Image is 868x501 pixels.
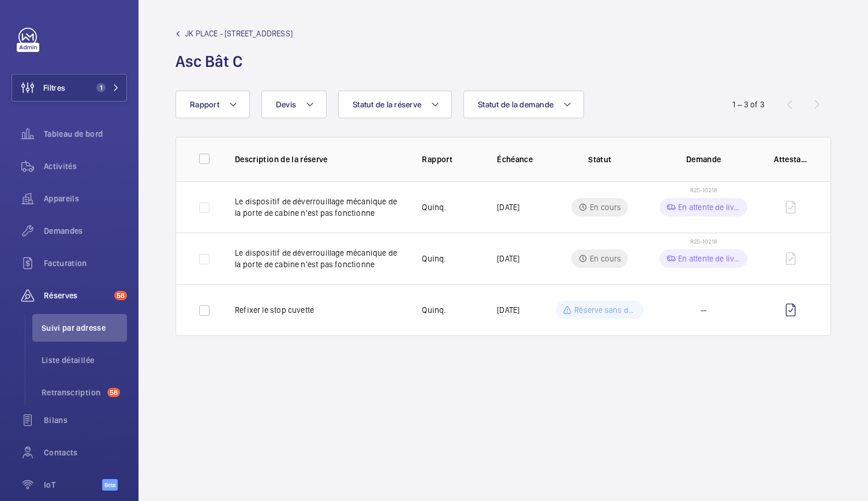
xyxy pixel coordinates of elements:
[497,154,548,165] p: Échéance
[338,91,452,118] button: Statut de la réserve
[44,479,102,491] span: IoT
[43,82,65,94] span: Filtres
[574,304,637,316] p: Réserve sans demande
[44,128,127,140] span: Tableau de bord
[175,51,293,72] h1: Asc Bât C
[96,83,106,92] span: 1
[463,91,584,118] button: Statut de la demande
[590,253,621,264] p: En cours
[497,201,519,213] p: [DATE]
[422,201,446,213] p: Quinq.
[44,257,127,269] span: Facturation
[478,100,553,109] span: Statut de la demande
[678,253,740,264] p: En attente de livraison
[678,201,740,213] p: En attente de livraison
[422,304,446,316] p: Quinq.
[102,479,118,491] span: Beta
[422,154,478,165] p: Rapport
[774,154,807,165] p: Attestation
[44,225,127,237] span: Demandes
[353,100,421,109] span: Statut de la réserve
[690,186,717,193] span: R25-10218
[556,154,643,165] p: Statut
[590,201,621,213] p: En cours
[42,387,103,398] span: Retranscription
[235,196,403,219] p: Le dispositif de déverrouillage mécanique de la porte de cabine n'est pas fonctionne
[114,291,127,300] span: 58
[690,238,717,245] span: R25-10218
[44,447,127,458] span: Contacts
[44,193,127,204] span: Appareils
[42,354,127,366] span: Liste détaillée
[185,28,293,39] span: JK PLACE - [STREET_ADDRESS]
[42,322,127,334] span: Suivi par adresse
[107,388,120,397] span: 58
[235,304,403,316] p: Refixer le stop cuvette
[44,414,127,426] span: Bilans
[261,91,327,118] button: Devis
[660,154,747,165] p: Demande
[235,247,403,270] p: Le dispositif de déverrouillage mécanique de la porte de cabine n'est pas fonctionne
[175,91,250,118] button: Rapport
[701,304,706,316] span: --
[422,253,446,264] p: Quinq.
[732,99,765,110] div: 1 – 3 of 3
[190,100,219,109] span: Rapport
[12,74,127,102] button: Filtres1
[497,304,519,316] p: [DATE]
[276,100,296,109] span: Devis
[44,160,127,172] span: Activités
[235,154,403,165] p: Description de la réserve
[44,290,110,301] span: Réserves
[497,253,519,264] p: [DATE]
